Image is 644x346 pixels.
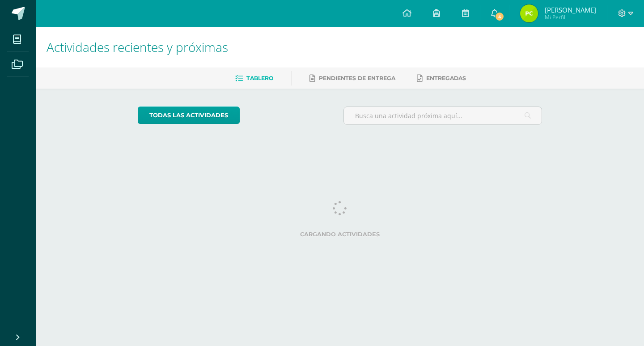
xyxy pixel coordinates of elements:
span: Tablero [246,75,273,81]
a: Pendientes de entrega [309,71,395,85]
span: 4 [495,12,504,21]
span: Entregadas [426,75,466,81]
a: Tablero [235,71,273,85]
span: Pendientes de entrega [319,75,395,81]
a: Entregadas [417,71,466,85]
input: Busca una actividad próxima aquí... [344,107,542,124]
span: [PERSON_NAME] [545,5,596,14]
label: Cargando actividades [138,231,542,238]
img: 1abdc8baa595bf4270ded46420d6b39f.png [520,4,538,22]
span: Actividades recientes y próximas [47,38,228,56]
span: Mi Perfil [545,13,596,21]
a: todas las Actividades [138,107,240,124]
